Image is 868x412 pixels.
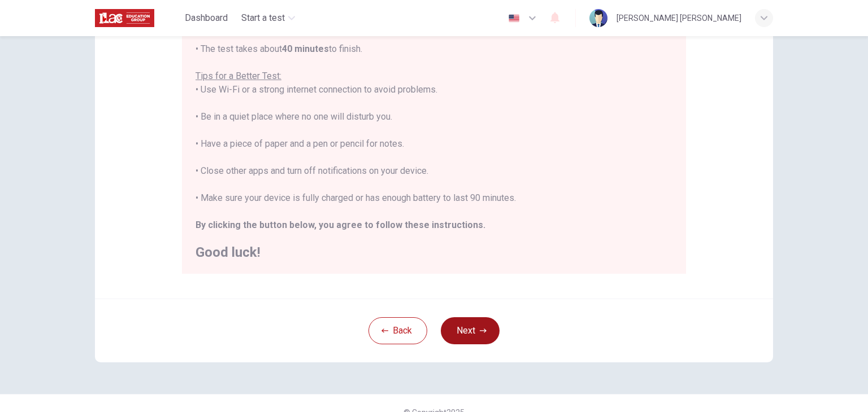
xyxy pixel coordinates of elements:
[185,11,228,25] span: Dashboard
[95,7,154,29] img: ILAC logo
[241,11,285,25] span: Start a test
[196,220,485,230] b: By clicking the button below, you agree to follow these instructions.
[196,246,672,259] h2: Good luck!
[441,317,500,344] button: Next
[196,71,281,81] u: Tips for a Better Test:
[617,11,741,25] div: [PERSON_NAME] [PERSON_NAME]
[237,8,300,28] button: Start a test
[507,14,521,23] img: en
[589,9,607,27] img: Profile picture
[282,43,329,54] b: 40 minutes
[368,317,427,344] button: Back
[180,8,232,28] button: Dashboard
[95,7,180,29] a: ILAC logo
